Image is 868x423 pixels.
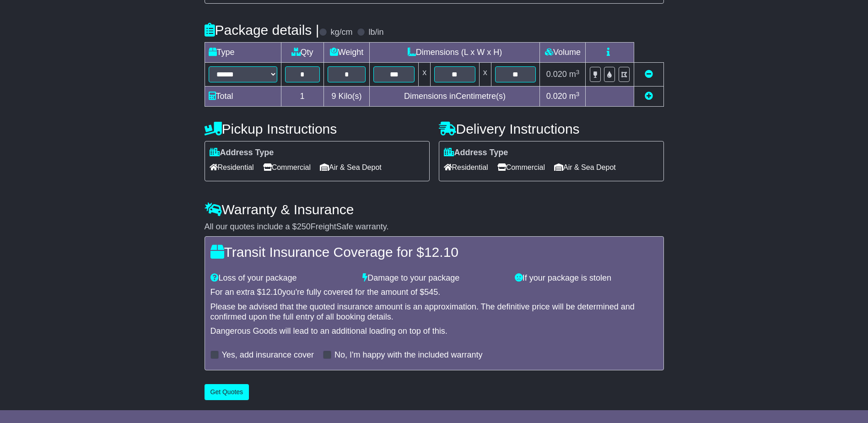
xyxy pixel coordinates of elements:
[370,43,540,63] td: Dimensions (L x W x H)
[205,22,319,38] h4: Package details |
[323,43,370,63] td: Weight
[368,27,383,38] label: lb/in
[210,160,254,174] span: Residential
[210,287,658,298] div: For an extra $ you're fully covered for the amount of $ .
[297,222,311,231] span: 250
[205,202,664,217] h4: Warranty & Insurance
[439,121,664,136] h4: Delivery Instructions
[210,326,658,336] div: Dangerous Goods will lead to an additional loading on top of this.
[576,69,580,76] sup: 3
[206,273,358,283] div: Loss of your package
[205,43,281,63] td: Type
[479,63,491,87] td: x
[569,70,580,79] span: m
[205,87,281,107] td: Total
[320,160,382,174] span: Air & Sea Depot
[576,91,580,98] sup: 3
[358,273,510,283] div: Damage to your package
[205,222,664,232] div: All our quotes include a $ FreightSafe warranty.
[510,273,663,283] div: If your package is stolen
[370,87,540,107] td: Dimensions in Centimetre(s)
[424,287,438,297] span: 545
[331,92,336,101] span: 9
[323,87,370,107] td: Kilo(s)
[444,160,488,174] span: Residential
[262,287,282,297] span: 12.10
[210,302,658,322] div: Please be advised that the quoted insurance amount is an approximation. The definitive price will...
[645,92,653,101] a: Add new item
[210,148,274,158] label: Address Type
[222,350,314,360] label: Yes, add insurance cover
[281,87,323,107] td: 1
[263,160,311,174] span: Commercial
[210,244,658,260] h4: Transit Insurance Coverage for $
[497,160,545,174] span: Commercial
[546,70,567,79] span: 0.020
[444,148,508,158] label: Address Type
[540,43,586,63] td: Volume
[330,27,352,38] label: kg/cm
[424,244,458,260] span: 12.10
[281,43,323,63] td: Qty
[546,92,567,101] span: 0.020
[554,160,616,174] span: Air & Sea Depot
[645,70,653,79] a: Remove this item
[419,63,431,87] td: x
[569,92,580,101] span: m
[334,350,483,360] label: No, I'm happy with the included warranty
[205,384,249,400] button: Get Quotes
[205,121,430,136] h4: Pickup Instructions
